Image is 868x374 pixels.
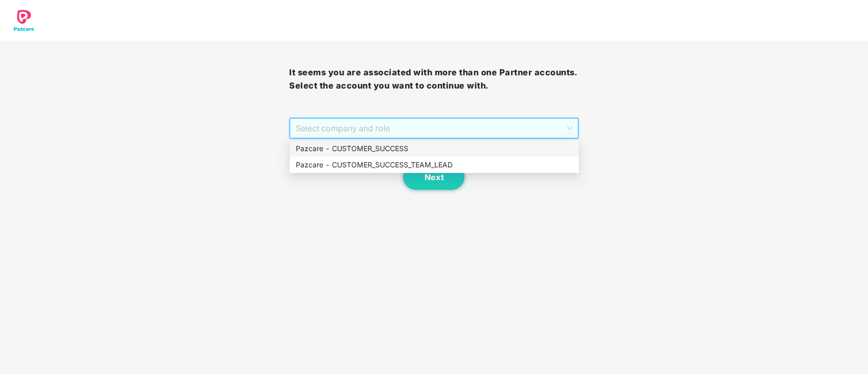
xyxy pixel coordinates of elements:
div: Pazcare - CUSTOMER_SUCCESS_TEAM_LEAD [290,157,579,173]
h3: It seems you are associated with more than one Partner accounts. Select the account you want to c... [289,66,578,92]
span: Next [424,172,443,182]
div: Pazcare - CUSTOMER_SUCCESS [290,140,579,157]
div: Pazcare - CUSTOMER_SUCCESS_TEAM_LEAD [296,159,573,170]
span: Select company and role [296,119,572,138]
div: Pazcare - CUSTOMER_SUCCESS [296,143,573,154]
button: Next [403,164,464,190]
